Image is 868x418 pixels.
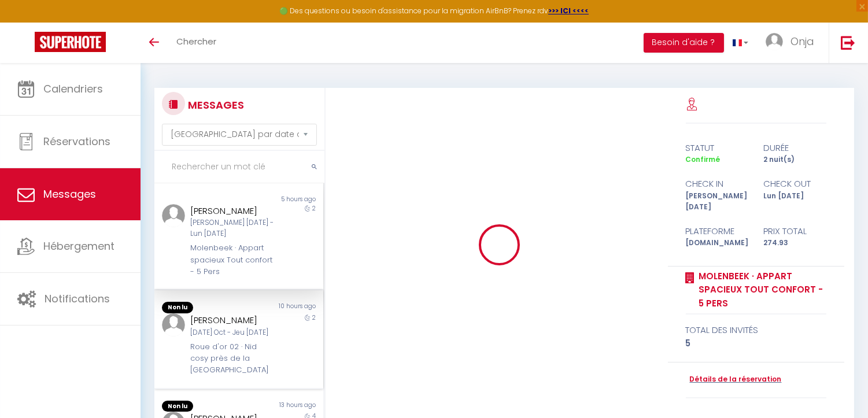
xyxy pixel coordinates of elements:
span: Réservations [43,134,110,149]
div: Molenbeek · Appart spacieux Tout confort - 5 Pers [190,242,274,278]
span: Confirmé [686,154,721,164]
img: ... [162,204,185,227]
div: [PERSON_NAME] [DATE] - Lun [DATE] [190,217,274,239]
span: Calendriers [43,82,103,96]
div: Plateforme [678,224,756,238]
a: Molenbeek · Appart spacieux Tout confort - 5 Pers [695,269,827,310]
img: ... [766,33,783,50]
img: Super Booking [35,32,106,52]
h3: MESSAGES [185,92,244,118]
div: 2 nuit(s) [756,154,834,165]
div: check in [678,177,756,191]
span: Non lu [162,401,193,412]
img: logout [841,35,855,50]
span: Chercher [176,35,216,47]
a: Détails de la réservation [686,374,782,385]
div: durée [756,141,834,155]
a: ... Onja [757,23,829,63]
div: 10 hours ago [239,302,323,313]
div: 274.93 [756,238,834,249]
div: statut [678,141,756,155]
div: 5 hours ago [239,195,323,204]
span: Notifications [45,291,110,306]
div: Lun [DATE] [756,191,834,213]
div: [PERSON_NAME] [DATE] [678,191,756,213]
div: Prix total [756,224,834,238]
div: [PERSON_NAME] [190,204,274,218]
span: Onja [791,34,814,49]
span: 2 [312,313,316,322]
span: 2 [312,204,316,213]
div: 13 hours ago [239,401,323,412]
div: check out [756,177,834,191]
span: Non lu [162,302,193,313]
a: Chercher [168,23,225,63]
div: 5 [686,336,827,350]
img: ... [162,313,185,336]
span: Messages [43,187,96,201]
div: [PERSON_NAME] [190,313,274,327]
input: Rechercher un mot clé [154,151,324,183]
div: [DATE] Oct - Jeu [DATE] [190,327,274,338]
div: total des invités [686,323,827,337]
div: [DOMAIN_NAME] [678,238,756,249]
span: Hébergement [43,239,114,253]
div: Roue d'or 02 · Nid cosy près de la [GEOGRAPHIC_DATA] [190,341,274,376]
button: Besoin d'aide ? [644,33,724,53]
a: >>> ICI <<<< [548,6,589,16]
